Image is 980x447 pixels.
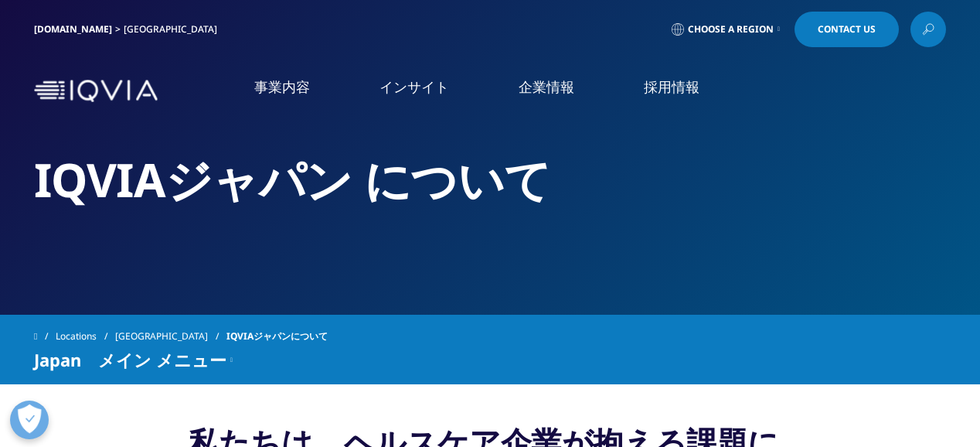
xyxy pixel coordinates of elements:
[10,401,49,439] button: 優先設定センターを開く
[164,54,946,128] nav: Primary
[519,77,574,97] a: 企業情報
[254,77,310,97] a: 事業内容
[226,322,328,350] span: IQVIAジャパンについて
[124,23,223,36] div: [GEOGRAPHIC_DATA]
[379,77,449,97] a: インサイト
[34,151,946,209] h2: IQVIAジャパン について
[795,12,899,47] a: Contact Us
[688,23,774,36] span: Choose a Region
[34,22,112,36] a: [DOMAIN_NAME]
[56,322,115,350] a: Locations
[115,322,226,350] a: [GEOGRAPHIC_DATA]
[644,77,699,97] a: 採用情報
[818,25,876,34] span: Contact Us
[34,350,226,369] span: Japan メイン メニュー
